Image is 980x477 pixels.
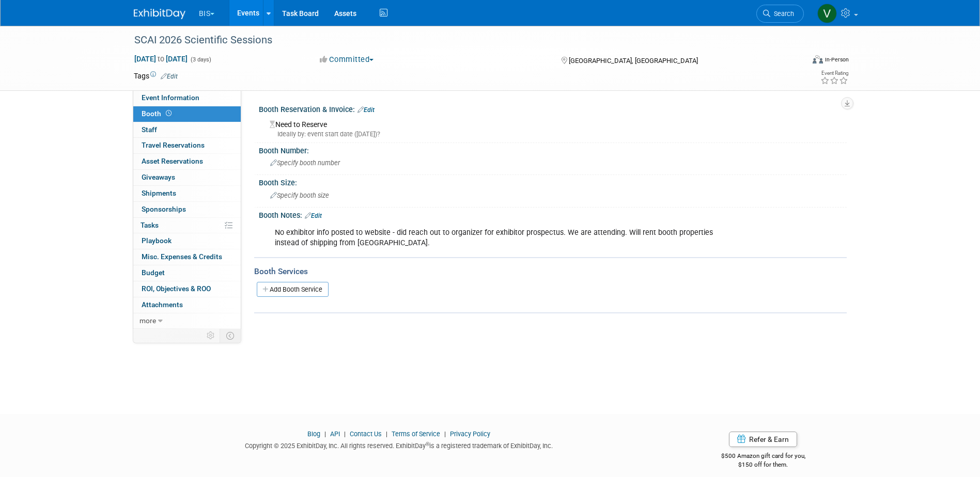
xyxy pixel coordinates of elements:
sup: ® [426,441,429,447]
span: Travel Reservations [142,141,205,149]
div: Event Rating [820,71,848,76]
button: Committed [316,54,378,65]
span: [GEOGRAPHIC_DATA], [GEOGRAPHIC_DATA] [569,57,698,65]
span: [DATE] [DATE] [134,54,188,63]
span: more [139,316,156,325]
div: Ideally by: event start date ([DATE])? [270,130,839,139]
span: Specify booth size [270,192,329,199]
a: Edit [357,106,375,114]
div: Booth Services [254,266,847,277]
div: SCAI 2026 Scientific Sessions [131,31,788,50]
div: $500 Amazon gift card for you, [680,445,847,469]
div: Booth Size: [259,175,847,188]
span: Booth [142,109,174,118]
a: Event Information [133,90,241,106]
span: | [322,430,329,438]
span: Asset Reservations [142,157,203,165]
span: Sponsorships [142,205,186,213]
a: Travel Reservations [133,138,241,153]
div: No exhibitor info posted to website - did reach out to organizer for exhibitor prospectus. We are... [268,222,733,253]
td: Toggle Event Tabs [220,329,241,342]
div: Copyright © 2025 ExhibitDay, Inc. All rights reserved. ExhibitDay is a registered trademark of Ex... [134,439,665,451]
a: Privacy Policy [450,430,490,438]
div: Booth Number: [259,143,847,156]
a: Blog [307,430,320,438]
a: Booth [133,106,241,122]
span: to [156,55,166,63]
span: Staff [142,125,157,134]
span: Misc. Expenses & Credits [142,252,222,261]
img: ExhibitDay [134,9,185,19]
span: | [442,430,448,438]
span: Event Information [142,93,199,102]
div: In-Person [825,56,849,63]
span: ROI, Objectives & ROO [142,284,211,293]
img: Format-Inperson.png [813,55,823,63]
span: Booth not reserved yet [164,109,174,117]
span: Giveaways [142,173,175,181]
a: Add Booth Service [257,282,329,297]
span: Attachments [142,300,183,309]
div: Booth Notes: [259,208,847,221]
span: Playbook [142,236,172,245]
td: Personalize Event Tab Strip [202,329,220,342]
a: Misc. Expenses & Credits [133,249,241,265]
span: Search [770,10,794,18]
a: Sponsorships [133,202,241,217]
a: ROI, Objectives & ROO [133,281,241,297]
a: API [330,430,340,438]
a: Staff [133,122,241,138]
img: Valerie Shively [817,4,837,23]
span: (3 days) [190,56,211,63]
span: | [383,430,390,438]
a: Edit [161,73,178,80]
a: Playbook [133,233,241,249]
div: $150 off for them. [680,460,847,469]
a: Edit [305,212,322,219]
div: Booth Reservation & Invoice: [259,102,847,115]
span: Budget [142,268,165,277]
span: Tasks [141,221,159,229]
a: Search [756,5,804,23]
a: more [133,313,241,329]
a: Asset Reservations [133,154,241,169]
a: Attachments [133,297,241,313]
a: Terms of Service [392,430,440,438]
span: Specify booth number [270,159,340,167]
a: Contact Us [350,430,382,438]
div: Need to Reserve [267,117,839,139]
a: Budget [133,265,241,281]
a: Shipments [133,186,241,201]
span: Shipments [142,189,176,197]
div: Event Format [743,54,849,69]
a: Giveaways [133,170,241,185]
a: Refer & Earn [729,432,797,447]
td: Tags [134,71,178,81]
span: | [341,430,348,438]
a: Tasks [133,218,241,233]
